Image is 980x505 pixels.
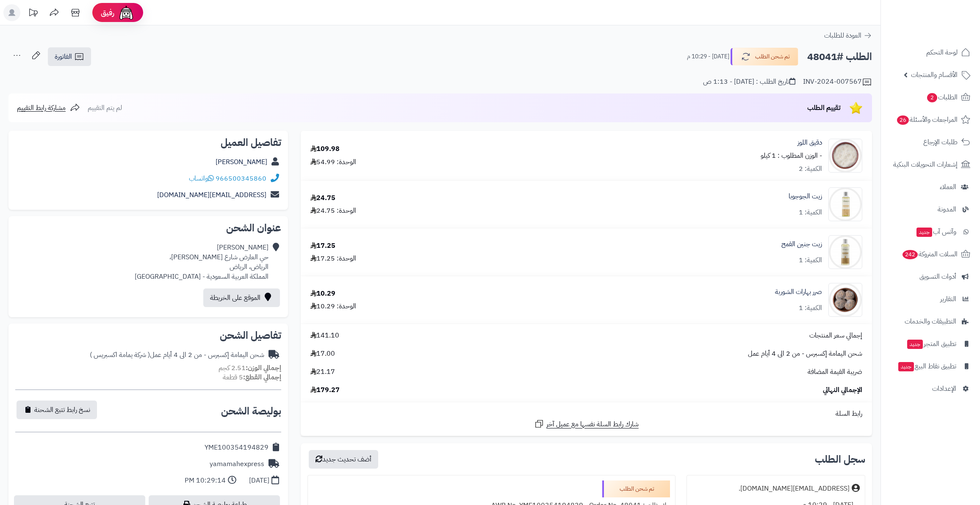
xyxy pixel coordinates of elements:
a: زيت جنين القمح [781,239,822,249]
span: جديد [916,228,932,237]
span: تقييم الطلب [807,103,841,113]
div: 17.25 [310,241,335,251]
a: تحديثات المنصة [22,4,44,23]
span: 179.27 [310,385,340,395]
span: 26 [897,115,909,125]
div: الكمية: 1 [799,303,822,313]
span: وآتس آب [916,226,956,238]
button: تم شحن الطلب [731,48,798,66]
span: السلات المتروكة [902,248,958,260]
img: ai-face.png [118,4,135,21]
button: أضف تحديث جديد [309,450,378,469]
div: 10:29:14 PM [185,476,226,486]
span: لم يتم التقييم [88,103,122,113]
a: العودة للطلبات [824,30,872,41]
strong: إجمالي الوزن: [246,363,281,373]
a: زيت الجوجوبا [789,192,822,201]
span: التقارير [940,293,956,305]
div: تم شحن الطلب [602,480,670,497]
img: 1667661739-Almond%20Flour-90x90.jpg [829,139,862,173]
a: مشاركة رابط التقييم [17,103,80,113]
h2: بوليصة الشحن [221,406,281,416]
a: الإعدادات [886,379,975,399]
div: الكمية: 1 [799,208,822,217]
a: الفاتورة [48,47,91,66]
small: 5 قطعة [223,372,281,382]
div: الكمية: 2 [799,164,822,174]
a: إشعارات التحويلات البنكية [886,154,975,175]
span: التطبيقات والخدمات [905,316,956,327]
a: الطلبات2 [886,87,975,107]
span: الإعدادات [932,383,956,395]
span: شحن اليمامة إكسبرس - من 2 الى 4 أيام عمل [748,349,862,359]
div: تاريخ الطلب : [DATE] - 1:13 ص [703,77,795,87]
small: [DATE] - 10:29 م [687,52,729,61]
span: 21.17 [310,367,335,377]
span: لوحة التحكم [926,47,958,58]
span: تطبيق المتجر [906,338,956,350]
span: تطبيق نقاط البيع [897,360,956,372]
div: شحن اليمامة إكسبرس - من 2 الى 4 أيام عمل [90,350,264,360]
span: 242 [902,250,918,259]
span: 141.10 [310,331,339,340]
div: [DATE] [249,476,269,486]
strong: إجمالي القطع: [243,372,281,382]
span: المدونة [938,203,956,215]
a: لوحة التحكم [886,42,975,63]
span: الطلبات [926,91,958,103]
div: الوحدة: 10.29 [310,302,356,311]
a: السلات المتروكة242 [886,244,975,264]
a: الموقع على الخريطة [203,288,280,307]
a: أدوات التسويق [886,266,975,287]
span: جديد [907,340,923,349]
h2: عنوان الشحن [15,223,281,233]
a: العملاء [886,177,975,197]
div: الوحدة: 54.99 [310,157,356,167]
span: إشعارات التحويلات البنكية [893,159,958,170]
h2: الطلب #48041 [807,48,872,66]
span: المراجعات والأسئلة [896,114,958,126]
a: واتساب [189,173,214,184]
img: logo-2.png [922,21,972,38]
small: 2.51 كجم [219,363,281,373]
span: الإجمالي النهائي [823,385,862,395]
a: دقيق اللوز [797,138,822,148]
span: طلبات الإرجاع [923,136,958,148]
div: [EMAIL_ADDRESS][DOMAIN_NAME]. [739,484,850,494]
a: شارك رابط السلة نفسها مع عميل آخر [534,419,639,429]
span: العودة للطلبات [824,30,861,41]
a: وآتس آبجديد [886,222,975,242]
div: 109.98 [310,144,340,154]
span: 17.00 [310,349,335,359]
span: الأقسام والمنتجات [911,69,958,81]
div: YME100354194829 [205,443,269,453]
span: إجمالي سعر المنتجات [809,331,862,340]
a: التطبيقات والخدمات [886,311,975,332]
img: 1703320075-Jojoba%20Oil-90x90.jpg [829,187,862,221]
a: صرر بهارات الشوربة [775,287,822,297]
div: INV-2024-007567 [803,77,872,87]
div: yamamahexpress [210,459,264,469]
span: شارك رابط السلة نفسها مع عميل آخر [546,420,639,429]
div: الوحدة: 17.25 [310,254,356,263]
div: الكمية: 1 [799,255,822,265]
a: [EMAIL_ADDRESS][DOMAIN_NAME] [157,190,266,200]
img: 1717355324-Wheat-Germ-Oil-100ml%20v02-90x90.jpg [829,235,862,269]
div: 10.29 [310,289,335,299]
a: التقارير [886,289,975,309]
span: مشاركة رابط التقييم [17,103,66,113]
div: 24.75 [310,193,335,203]
h2: تفاصيل الشحن [15,330,281,340]
span: رفيق [101,8,114,18]
a: طلبات الإرجاع [886,132,975,152]
a: تطبيق المتجرجديد [886,334,975,354]
span: جديد [898,362,914,371]
a: تطبيق نقاط البيعجديد [886,356,975,376]
span: أدوات التسويق [919,271,956,283]
span: ( شركة يمامة اكسبريس ) [90,350,150,360]
h2: تفاصيل العميل [15,137,281,148]
span: العملاء [940,181,956,193]
div: [PERSON_NAME] حي العارض شارع [PERSON_NAME]، الرياض، الرياض المملكة العربية السعودية - [GEOGRAPHIC... [135,243,269,281]
a: 966500345860 [216,173,266,184]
